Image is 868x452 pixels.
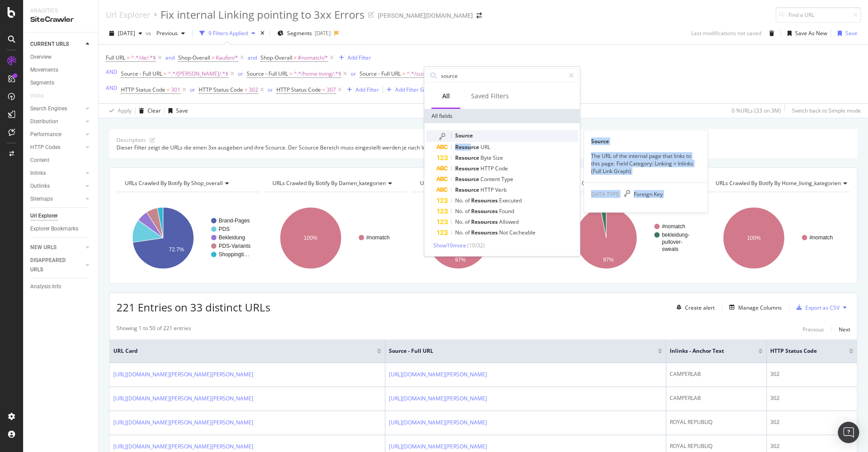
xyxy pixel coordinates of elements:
div: A chart. [707,199,849,277]
span: URLs Crawled By Botify By home_living_kategorien [716,179,841,187]
div: Url Explorer [30,211,58,221]
span: Source - Full URL [389,347,644,355]
div: Performance [30,130,61,139]
span: = [164,70,167,77]
div: Source [584,137,708,145]
a: Content [30,156,92,165]
div: [DATE] [315,29,331,37]
span: Full URL [106,54,125,61]
svg: A chart. [116,199,259,277]
div: Add Filter [348,54,371,61]
div: Dieser Filter zeigt die URLs die einen 3xx ausgeben und ihre Scource. Der Scource Bereich muss ei... [116,144,850,151]
text: Bekleidung [219,234,245,241]
div: Saved Filters [471,92,509,101]
div: Movements [30,65,58,75]
span: No. [455,207,465,215]
span: Cacheable [509,229,536,236]
text: Shoppingti… [219,251,249,258]
span: No. [455,229,465,236]
span: ≠ [294,54,297,61]
span: vs [146,29,153,37]
span: #nomatch/* [298,52,328,64]
button: and [165,53,175,62]
span: of [465,207,471,215]
div: [PERSON_NAME][DOMAIN_NAME] [378,11,473,20]
div: times [259,29,266,38]
text: bekleidung- [662,232,689,238]
svg: A chart. [412,199,554,277]
button: Previous [803,324,824,335]
button: Export as CSV [793,300,840,315]
div: SiteCrawler [30,15,91,25]
div: Create alert [685,304,715,311]
button: Manage Columns [726,302,782,313]
div: Showing 1 to 50 of 221 entries [116,324,191,335]
span: = [402,70,405,77]
button: Add Filter Group [383,85,436,95]
text: PDS-Variants [219,243,251,249]
span: Not [499,229,509,236]
span: 2024 Sep. 2nd [118,29,135,37]
span: 302 [249,84,258,96]
a: Overview [30,52,92,62]
a: [URL][DOMAIN_NAME][PERSON_NAME] [389,418,487,427]
button: or [190,85,195,94]
a: Search Engines [30,104,83,113]
span: DATA TYPE: [591,190,620,198]
button: Add Filter [336,52,371,63]
span: Segments [287,29,312,37]
div: Previous [803,326,824,333]
span: Code [495,165,508,172]
span: Kaufen/* [216,52,238,64]
button: and [248,53,257,62]
text: 100% [304,235,318,241]
a: DISAPPEARED URLS [30,256,83,274]
div: Explorer Bookmarks [30,224,78,234]
button: Switch back to Simple mode [788,104,861,118]
h4: URLs Crawled By Botify By shop_overall [123,176,252,190]
text: 97% [455,257,466,263]
button: 9 Filters Applied [196,26,259,40]
text: #nomatch [366,234,390,241]
button: Segments[DATE] [274,26,334,40]
a: Analysis Info [30,282,92,291]
h4: URLs Crawled By Botify By home_living_kategorien [714,176,854,190]
a: [URL][DOMAIN_NAME][PERSON_NAME][PERSON_NAME] [113,418,253,427]
a: Explorer Bookmarks [30,224,92,234]
span: ^.*/home-living/.*$ [294,68,341,80]
span: ≠ [212,54,215,61]
div: Analytics [30,7,91,15]
span: Show 10 more [433,242,466,249]
input: Find a URL [776,7,861,23]
a: [URL][DOMAIN_NAME][PERSON_NAME] [389,394,487,403]
div: Save As New [795,29,827,37]
span: Allowed [499,218,519,226]
span: Executed [499,197,522,204]
a: Performance [30,130,83,139]
div: Analysis Info [30,282,61,291]
span: Type [501,175,513,183]
button: Previous [153,26,188,40]
span: Resources [471,229,499,236]
div: DISAPPEARED URLS [30,256,75,274]
text: sweats [662,246,678,252]
span: = [244,86,248,93]
svg: A chart. [264,199,406,277]
div: Add Filter [356,86,379,93]
div: Open Intercom Messenger [838,422,859,443]
span: Found [499,207,514,215]
div: CURRENT URLS [30,40,69,49]
div: or [190,86,195,93]
div: Content [30,156,49,165]
div: Distribution [30,117,58,126]
span: URLs Crawled By Botify By shop_overall [125,179,223,187]
div: CAMPERLAB [670,394,763,402]
text: pullover- [662,239,682,245]
span: Foreign Key [634,190,663,198]
h4: URLs Crawled By Botify By damen_kategorien [271,176,399,190]
text: Brand-Pages [219,218,250,224]
div: Save [176,107,188,114]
